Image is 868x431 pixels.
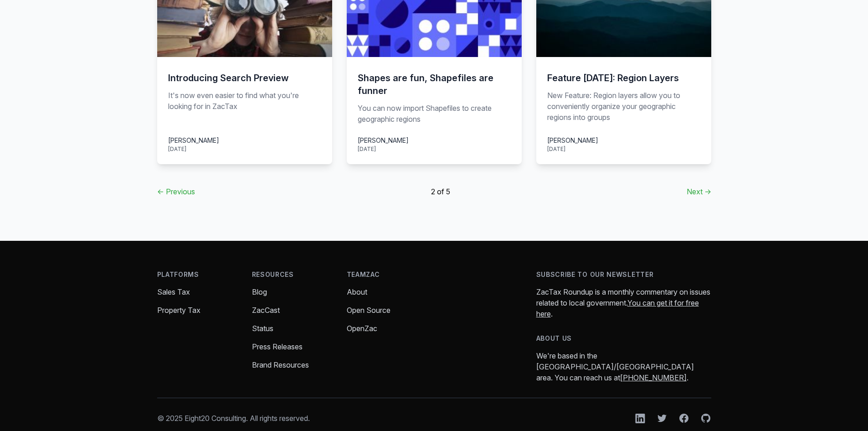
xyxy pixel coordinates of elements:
[687,186,711,197] a: Next →
[252,287,267,296] a: Blog
[358,103,511,125] p: You can now import Shapefiles to create geographic regions
[358,145,376,152] time: [DATE]
[347,324,377,333] a: OpenZac
[536,270,711,279] h4: Subscribe to our newsletter
[157,413,310,424] p: © 2025 Eight20 Consulting. All rights reserved.
[168,135,219,145] div: [PERSON_NAME]
[157,306,200,315] a: Property Tax
[168,90,321,125] p: It's now even easier to find what you're looking for in ZacTax
[252,360,309,369] a: Brand Resources
[252,270,332,279] h4: Resources
[358,72,511,97] h3: Shapes are fun, Shapefiles are funner
[157,287,190,296] a: Sales Tax
[252,324,273,333] a: Status
[431,186,450,197] span: 2 of 5
[168,72,321,84] h3: Introducing Search Preview
[547,135,598,145] div: [PERSON_NAME]
[536,286,711,319] p: ZacTax Roundup is a monthly commentary on issues related to local government. .
[547,145,565,152] time: [DATE]
[157,186,195,197] a: ← Previous
[358,135,409,145] div: [PERSON_NAME]
[168,145,186,152] time: [DATE]
[547,72,700,84] h3: Feature [DATE]: Region Layers
[536,350,711,383] p: We're based in the [GEOGRAPHIC_DATA]/[GEOGRAPHIC_DATA] area. You can reach us at .
[347,306,390,315] a: Open Source
[252,342,303,351] a: Press Releases
[157,270,237,279] h4: Platforms
[620,373,687,382] a: [PHONE_NUMBER]
[536,334,711,343] h4: About us
[347,287,367,296] a: About
[347,270,427,279] h4: TeamZac
[252,306,280,315] a: ZacCast
[547,90,700,125] p: New Feature: Region layers allow you to conveniently organize your geographic regions into groups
